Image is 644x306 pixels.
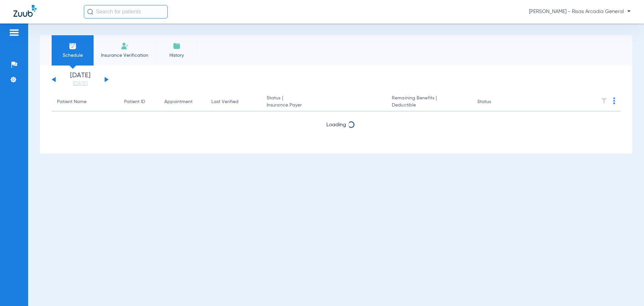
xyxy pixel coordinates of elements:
[87,9,93,15] img: Search Icon
[60,80,100,87] a: [DATE]
[13,5,37,17] img: Zuub Logo
[472,93,517,112] th: Status
[613,97,615,104] img: group-dot-blue.svg
[124,98,145,105] div: Patient ID
[57,52,89,59] span: Schedule
[164,98,201,105] div: Appointment
[529,8,631,15] span: [PERSON_NAME] - Risas Arcadia General
[211,98,256,105] div: Last Verified
[84,5,168,18] input: Search for patients
[57,98,87,105] div: Patient Name
[326,122,346,128] span: Loading
[57,98,113,105] div: Patient Name
[69,42,77,50] img: Schedule
[99,52,151,59] span: Insurance Verification
[392,102,466,109] span: Deductible
[60,72,100,87] li: [DATE]
[161,52,193,59] span: History
[121,42,129,50] img: Manual Insurance Verification
[124,98,154,105] div: Patient ID
[261,93,386,112] th: Status |
[386,93,472,112] th: Remaining Benefits |
[601,97,607,104] img: filter.svg
[211,98,238,105] div: Last Verified
[267,102,381,109] span: Insurance Payer
[9,29,19,37] img: hamburger-icon
[164,98,193,105] div: Appointment
[173,42,181,50] img: History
